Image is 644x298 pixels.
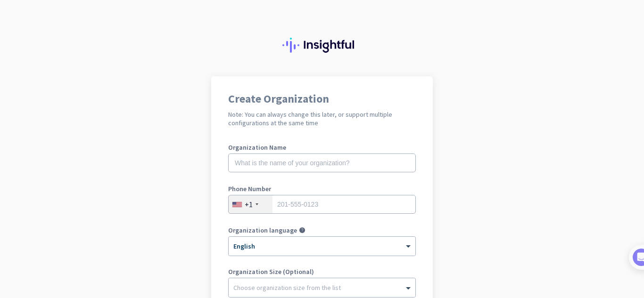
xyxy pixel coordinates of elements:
[299,227,305,234] i: help
[228,195,416,214] input: 201-555-0123
[228,227,297,234] label: Organization language
[228,110,416,127] h2: Note: You can always change this later, or support multiple configurations at the same time
[228,185,416,192] label: Phone Number
[228,144,416,151] label: Organization Name
[228,268,416,275] label: Organization Size (Optional)
[228,93,416,105] h1: Create Organization
[245,200,253,209] div: +1
[282,38,362,53] img: Insightful
[228,153,416,172] input: What is the name of your organization?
